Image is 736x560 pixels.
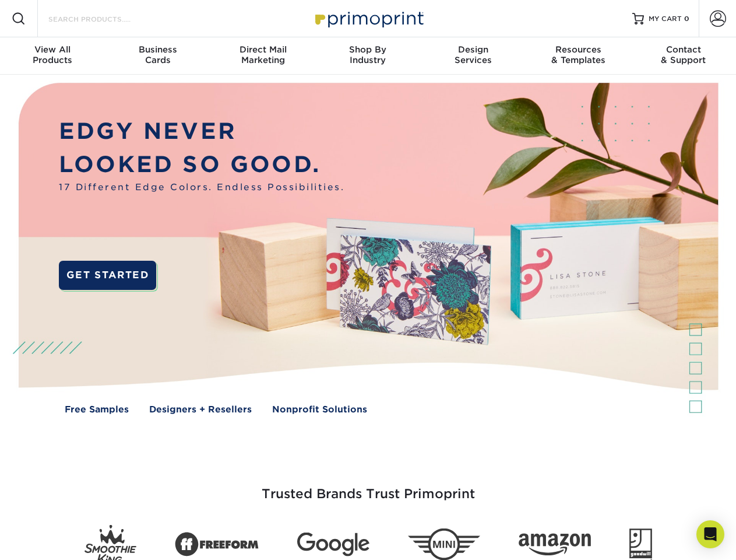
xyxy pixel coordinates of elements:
span: 0 [684,15,689,23]
a: DesignServices [421,37,526,75]
a: Designers + Resellers [149,403,252,416]
a: BusinessCards [105,37,210,75]
a: Free Samples [65,403,129,416]
div: Industry [315,44,420,65]
h3: Trusted Brands Trust Primoprint [27,459,709,516]
span: MY CART [649,14,682,24]
span: Shop By [315,44,420,55]
div: Services [421,44,526,65]
a: Nonprofit Solutions [272,403,367,416]
span: Contact [631,44,736,55]
span: Design [421,44,526,55]
div: Marketing [210,44,315,65]
a: Shop ByIndustry [315,37,420,75]
a: Direct MailMarketing [210,37,315,75]
img: Primoprint [310,6,427,31]
a: GET STARTED [59,261,156,290]
span: Business [105,44,210,55]
div: Cards [105,44,210,65]
div: & Support [631,44,736,65]
span: 17 Different Edge Colors. Endless Possibilities. [59,181,344,194]
img: Google [297,533,369,556]
div: Open Intercom Messenger [696,520,724,548]
a: Resources& Templates [526,37,631,75]
a: Contact& Support [631,37,736,75]
div: & Templates [526,44,631,65]
p: LOOKED SO GOOD. [59,148,344,181]
img: Amazon [519,534,591,556]
span: Resources [526,44,631,55]
input: SEARCH PRODUCTS..... [47,12,161,26]
p: EDGY NEVER [59,115,344,148]
span: Direct Mail [210,44,315,55]
img: Goodwill [629,528,652,560]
